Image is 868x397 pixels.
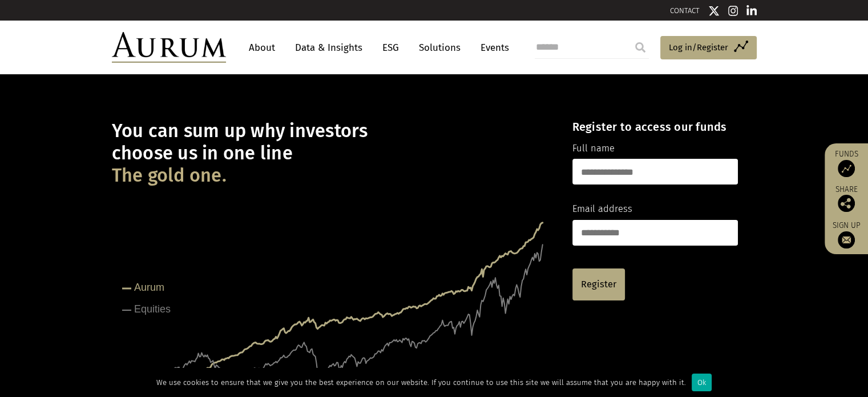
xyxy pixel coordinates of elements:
[838,195,855,212] img: Share this post
[669,41,728,54] span: Log in/Register
[692,374,712,391] div: Ok
[112,120,552,187] h1: You can sum up why investors choose us in one line
[670,6,700,15] a: CONTACT
[660,36,757,60] a: Log in/Register
[838,160,855,177] img: Access Funds
[572,202,632,216] label: Email address
[134,303,171,315] tspan: Equities
[572,268,625,300] a: Register
[475,37,509,58] a: Events
[134,282,164,293] tspan: Aurum
[629,36,652,59] input: Submit
[830,220,862,248] a: Sign up
[112,165,227,187] span: The gold one.
[572,141,615,156] label: Full name
[112,32,226,63] img: Aurum
[830,186,862,212] div: Share
[289,37,368,58] a: Data & Insights
[377,37,405,58] a: ESG
[572,120,738,134] h4: Register to access our funds
[838,231,855,248] img: Sign up to our newsletter
[830,149,862,177] a: Funds
[708,5,720,17] img: Twitter icon
[413,37,466,58] a: Solutions
[746,5,757,17] img: Linkedin icon
[243,37,281,58] a: About
[728,5,738,17] img: Instagram icon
